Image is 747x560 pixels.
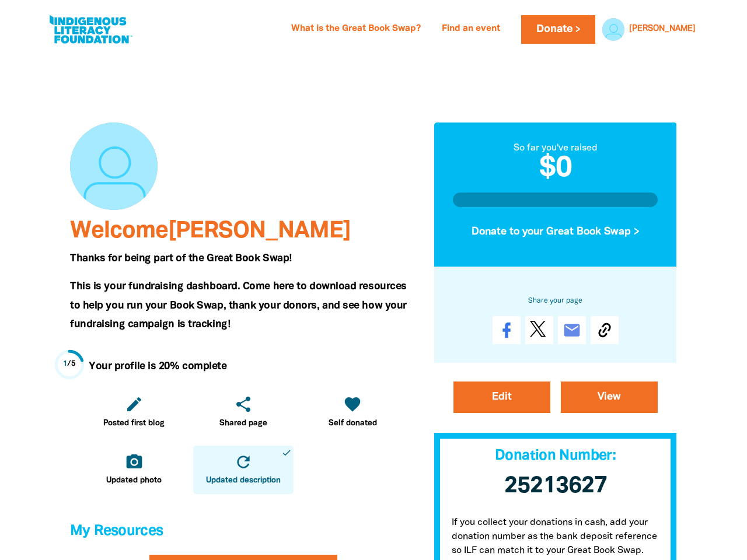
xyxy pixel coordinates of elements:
[106,475,162,487] span: Updated photo
[561,381,658,413] a: View
[525,316,553,344] a: Post
[70,282,407,329] span: This is your fundraising dashboard. Come here to download resources to help you run your Book Swa...
[629,25,696,33] a: [PERSON_NAME]
[103,418,165,429] span: Posted first blog
[125,395,144,414] i: edit
[453,381,550,413] a: Edit
[125,453,144,471] i: camera_alt
[70,220,351,242] span: Welcome [PERSON_NAME]
[453,294,658,307] h6: Share your page
[70,524,163,538] span: My Resources
[84,388,184,436] a: editPosted first blog
[558,316,586,344] a: email
[281,447,292,458] i: done
[453,141,658,155] div: So far you've raised
[219,418,267,429] span: Shared page
[493,316,521,344] a: Share
[435,20,507,38] a: Find an event
[521,15,595,44] a: Donate
[495,449,616,463] span: Donation Number:
[504,475,607,497] span: 25213627
[70,254,292,263] span: Thanks for being part of the Great Book Swap!
[84,446,184,494] a: camera_altUpdated photo
[193,388,293,436] a: shareShared page
[234,453,253,471] i: refresh
[63,359,76,370] div: / 5
[453,216,658,247] button: Donate to your Great Book Swap >
[234,395,253,414] i: share
[343,395,362,414] i: favorite
[591,316,619,344] button: Copy Link
[453,155,658,183] h2: $0
[89,362,226,371] strong: Your profile is 20% complete
[563,321,581,339] i: email
[63,360,68,367] span: 1
[303,388,403,436] a: favoriteSelf donated
[206,475,281,487] span: Updated description
[284,20,428,38] a: What is the Great Book Swap?
[329,418,377,429] span: Self donated
[193,446,293,494] a: refreshUpdated descriptiondone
